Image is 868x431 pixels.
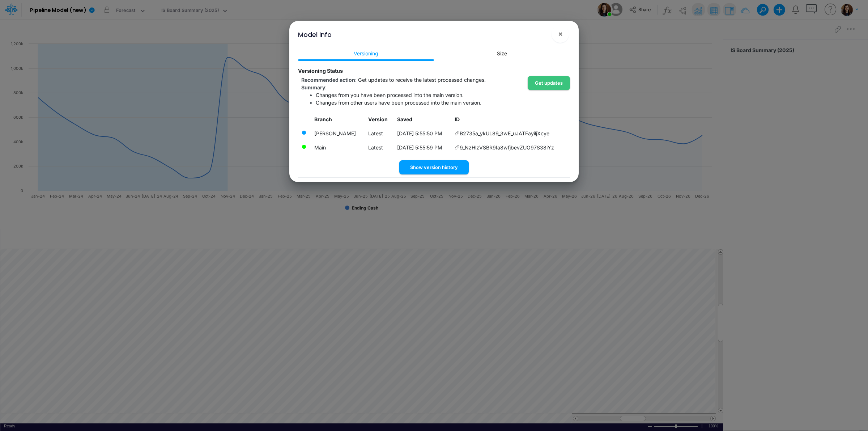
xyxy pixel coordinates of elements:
strong: Recommended action [301,77,355,83]
td: Latest merged version [311,140,365,155]
span: × [558,29,563,38]
td: Latest [365,126,394,140]
td: 9_NzHlzVSBR9Ia8wfjbevZUO97S38iYz [452,140,570,155]
td: Model version currently loaded [311,126,365,140]
td: Local date/time when this version was saved [394,140,452,155]
th: ID [452,113,570,127]
span: Get updates to receive the latest processed changes. [358,77,486,83]
strong: Versioning Status [298,68,343,74]
span: B2735a_ykUL89_3wE_uJATFayiljXcye [460,130,549,137]
span: Changes from you have been processed into the main version. [316,92,464,98]
div: The changes in this model version have been processed into the latest main version [301,130,307,135]
button: ! [533,31,541,40]
th: Version [365,113,394,127]
a: Size [434,47,570,60]
div: Model info [298,30,332,39]
button: Get updates [528,76,570,90]
span: Copy hyperlink to this version of the model [455,130,460,137]
a: Versioning [298,47,434,60]
div: : [301,84,570,91]
button: Show version history [399,160,469,174]
span: Changes from other users have been processed into the main version. [316,100,481,106]
div: There are no pending changes currently being processed [301,144,307,149]
button: Close [552,25,569,43]
span: : [301,77,486,83]
strong: Summary [301,84,325,90]
th: Local date/time when this version was saved [394,113,452,127]
td: Local date/time when this version was saved [394,126,452,140]
span: Copy hyperlink to this version of the model [455,144,460,151]
td: Latest [365,140,394,155]
th: Branch [311,113,365,127]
